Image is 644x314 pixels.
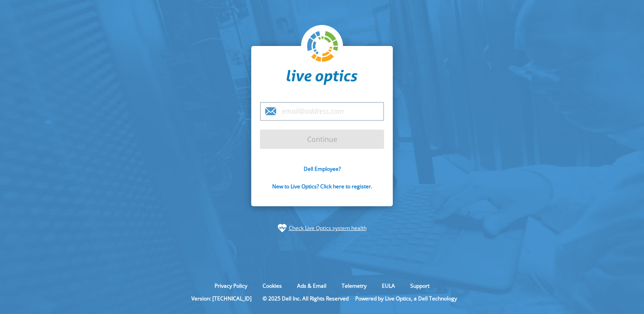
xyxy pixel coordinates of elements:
[404,282,436,289] a: Support
[272,183,372,190] a: New to Live Optics? Click here to register.
[208,282,254,289] a: Privacy Policy
[375,282,402,289] a: EULA
[355,295,457,302] li: Powered by Live Optics, a Dell Technology
[260,102,384,121] input: email@address.com
[307,31,339,63] img: liveoptics-logo.svg
[335,282,373,289] a: Telemetry
[278,224,287,233] img: status-check-icon.svg
[256,282,288,289] a: Cookies
[304,165,341,173] a: Dell Employee?
[287,70,357,85] img: liveoptics-word.svg
[291,282,333,289] a: Ads & Email
[258,295,353,302] li: © 2025 Dell Inc. All Rights Reserved
[187,295,256,302] li: Version: [TECHNICAL_ID]
[289,224,367,233] a: Check Live Optics system health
